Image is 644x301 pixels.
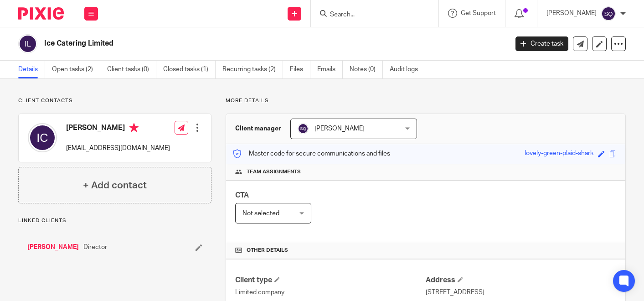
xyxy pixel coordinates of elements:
h4: Address [426,275,616,285]
h4: Client type [235,275,426,285]
p: Linked clients [18,217,211,224]
p: Limited company [235,288,426,297]
p: [PERSON_NAME] [546,9,597,18]
p: [STREET_ADDRESS] [426,288,616,297]
a: Files [290,61,310,78]
p: [EMAIL_ADDRESS][DOMAIN_NAME] [66,144,170,153]
input: Search [329,11,411,19]
p: Client contacts [18,97,211,104]
a: Closed tasks (1) [163,61,216,78]
img: svg%3E [28,123,57,152]
a: Emails [317,61,343,78]
img: svg%3E [601,6,616,21]
a: Details [18,61,45,78]
a: [PERSON_NAME] [27,243,79,252]
h4: [PERSON_NAME] [66,123,170,135]
a: Notes (0) [350,61,383,78]
img: Pixie [18,7,64,20]
i: Primary [129,123,139,132]
span: [PERSON_NAME] [314,125,365,132]
h3: Client manager [235,124,281,133]
span: Team assignments [247,168,301,176]
p: More details [226,97,626,104]
a: Audit logs [390,61,425,78]
h4: + Add contact [83,178,147,192]
a: Recurring tasks (2) [222,61,283,78]
img: svg%3E [298,123,309,134]
span: Director [83,243,107,252]
h2: Ice Catering Limited [44,39,410,48]
span: Not selected [242,210,279,217]
p: Master code for secure communications and files [233,149,390,158]
span: Other details [247,247,288,254]
a: Create task [515,36,568,51]
img: svg%3E [18,34,37,53]
span: Get Support [461,10,496,16]
a: Client tasks (0) [107,61,156,78]
span: CTA [235,192,249,199]
a: Open tasks (2) [52,61,100,78]
div: lovely-green-plaid-shark [525,149,593,159]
